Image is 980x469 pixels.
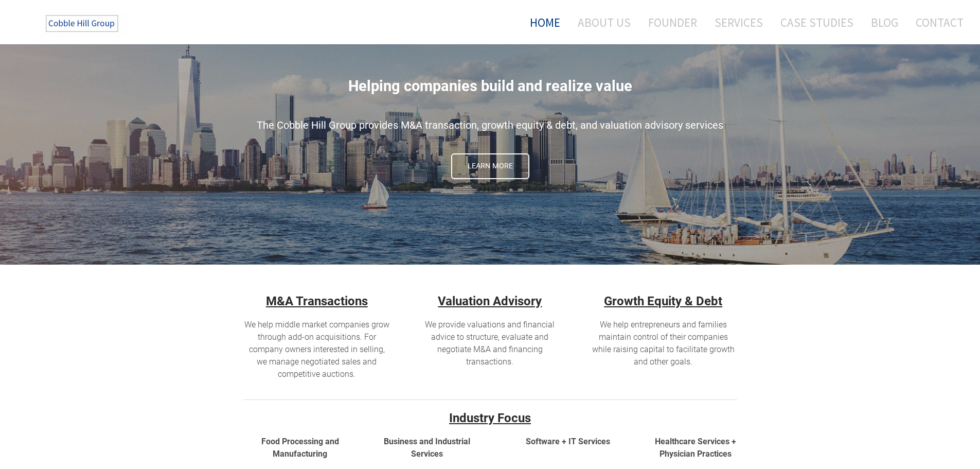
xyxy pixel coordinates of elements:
a: Services [707,9,771,36]
a: Home [514,9,568,36]
font: Business and Industrial Services [384,437,470,459]
u: M&A Transactions [266,294,368,308]
strong: Food Processing and Manufacturing [261,437,339,459]
span: Learn More [452,154,528,178]
span: We help middle market companies grow through add-on acquisitions. For company owners interested i... [244,320,389,379]
strong: Healthcare Services + Physician Practices [655,437,736,459]
a: Valuation Advisory [438,294,542,308]
strong: Industry Focus [449,411,531,425]
a: Contact [908,9,964,36]
a: About Us [570,9,638,36]
a: Founder [640,9,705,36]
img: The Cobble Hill Group LLC [39,11,127,37]
span: The Cobble Hill Group provides M&A transaction, growth equity & debt, and valuation advisory serv... [257,119,723,131]
strong: Growth Equity & Debt [604,294,722,308]
a: Learn More [451,153,529,179]
span: We provide valuations and financial advice to structure, evaluate and negotiate M&A and financing... [425,320,555,367]
span: We help entrepreneurs and families maintain control of their companies while raising capital to f... [592,320,735,367]
a: Case Studies [773,9,861,36]
span: Helping companies build and realize value [348,77,632,95]
a: Blog [863,9,906,36]
strong: Software + IT Services [526,437,610,446]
